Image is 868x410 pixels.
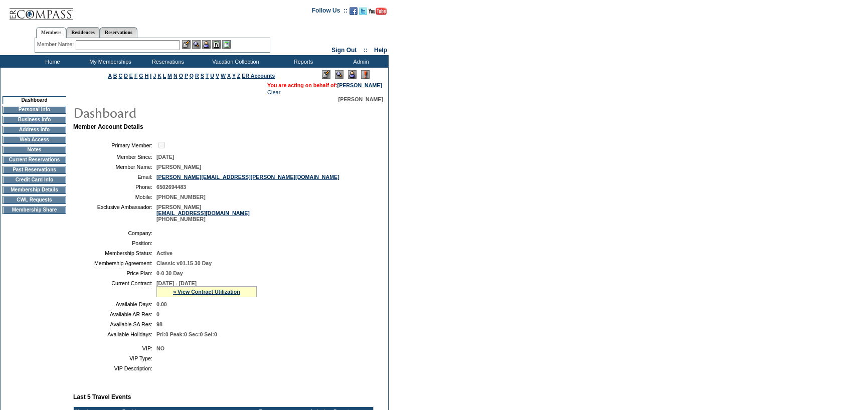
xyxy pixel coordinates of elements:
[350,10,358,16] a: Become our fan on Facebook
[267,82,382,88] span: You are acting on behalf of:
[322,70,330,79] img: Edit Mode
[73,102,273,122] img: pgTtlDashboard.gif
[77,365,152,371] td: VIP Description:
[359,7,367,15] img: Follow us on Twitter
[242,73,275,79] a: ER Accounts
[156,154,174,160] span: [DATE]
[173,289,240,295] a: » View Contract Utilization
[3,116,66,124] td: Business Info
[3,156,66,164] td: Current Reservations
[23,55,80,68] td: Home
[156,321,162,327] span: 98
[182,40,191,49] img: b_edit.gif
[179,73,183,79] a: O
[66,27,100,38] a: Residences
[185,73,188,79] a: P
[108,73,112,79] a: A
[227,73,231,79] a: X
[36,27,67,38] a: Members
[80,55,138,68] td: My Memberships
[134,73,138,79] a: F
[73,393,131,400] b: Last 5 Travel Events
[77,345,152,351] td: VIP:
[216,73,219,79] a: V
[202,40,211,49] img: Impersonate
[77,194,152,200] td: Mobile:
[163,73,166,79] a: L
[173,73,178,79] a: N
[156,260,212,266] span: Classic v01.15 30 Day
[77,331,152,337] td: Available Holidays:
[312,6,348,18] td: Follow Us ::
[156,270,183,276] span: 0-0 30 Day
[156,280,197,286] span: [DATE] - [DATE]
[212,40,221,49] img: Reservations
[129,73,133,79] a: E
[156,250,172,256] span: Active
[156,311,159,317] span: 0
[37,40,76,49] div: Member Name:
[331,47,357,54] a: Sign Out
[77,311,152,317] td: Available AR Res:
[156,164,201,170] span: [PERSON_NAME]
[139,73,143,79] a: G
[350,7,358,15] img: Become our fan on Facebook
[369,8,387,15] img: Subscribe to our YouTube Channel
[222,40,231,49] img: b_calculator.gif
[77,280,152,297] td: Current Contract:
[157,73,161,79] a: K
[348,70,357,79] img: Impersonate
[113,73,117,79] a: B
[77,321,152,327] td: Available SA Res:
[3,96,66,104] td: Dashboard
[77,270,152,276] td: Price Plan:
[156,210,250,216] a: [EMAIL_ADDRESS][DOMAIN_NAME]
[77,174,152,180] td: Email:
[153,73,156,79] a: J
[138,55,196,68] td: Reservations
[3,176,66,184] td: Credit Card Info
[77,154,152,160] td: Member Since:
[156,194,206,200] span: [PHONE_NUMBER]
[237,73,241,79] a: Z
[100,27,137,38] a: Reservations
[77,301,152,307] td: Available Days:
[3,106,66,114] td: Personal Info
[150,73,151,79] a: I
[77,230,152,236] td: Company:
[210,73,214,79] a: U
[156,174,339,180] a: [PERSON_NAME][EMAIL_ADDRESS][PERSON_NAME][DOMAIN_NAME]
[77,260,152,266] td: Membership Agreement:
[77,240,152,246] td: Position:
[124,73,128,79] a: D
[145,73,149,79] a: H
[77,250,152,256] td: Membership Status:
[273,55,331,68] td: Reports
[156,331,217,337] span: Pri:0 Peak:0 Sec:0 Sel:0
[361,70,370,79] img: Log Concern/Member Elevation
[3,186,66,194] td: Membership Details
[167,73,172,79] a: M
[3,136,66,144] td: Web Access
[232,73,236,79] a: Y
[206,73,209,79] a: T
[156,345,164,351] span: NO
[156,301,167,307] span: 0.00
[118,73,122,79] a: C
[77,355,152,361] td: VIP Type:
[77,204,152,222] td: Exclusive Ambassador:
[190,73,194,79] a: Q
[3,166,66,174] td: Past Reservations
[374,47,387,54] a: Help
[364,47,368,54] span: ::
[338,96,383,102] span: [PERSON_NAME]
[3,206,66,214] td: Membership Share
[73,123,143,130] b: Member Account Details
[3,146,66,154] td: Notes
[77,164,152,170] td: Member Name:
[221,73,226,79] a: W
[3,126,66,134] td: Address Info
[192,40,201,49] img: View
[331,55,389,68] td: Admin
[77,140,152,150] td: Primary Member:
